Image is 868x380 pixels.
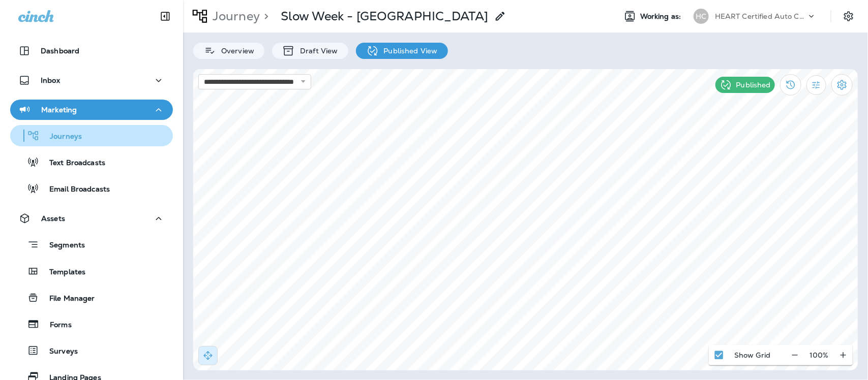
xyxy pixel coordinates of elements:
button: Journeys [10,125,173,146]
p: File Manager [39,294,95,304]
button: Collapse Sidebar [151,6,179,26]
div: HC [694,9,709,24]
button: Dashboard [10,41,173,61]
button: Segments [10,234,173,256]
div: Slow Week - Evanston [281,9,488,24]
button: Surveys [10,340,173,361]
p: Assets [41,214,65,223]
button: Assets [10,208,173,229]
button: Filter Statistics [806,75,826,95]
p: Segments [39,241,85,251]
p: HEART Certified Auto Care [715,12,806,20]
p: Marketing [41,106,77,114]
p: Journeys [40,132,82,142]
p: Draft View [295,47,338,55]
button: Forms [10,313,173,335]
p: Text Broadcasts [39,159,105,168]
p: Email Broadcasts [39,185,110,195]
p: Slow Week - [GEOGRAPHIC_DATA] [281,9,488,24]
p: Forms [40,321,72,330]
button: Inbox [10,70,173,90]
button: Settings [840,7,858,25]
button: View Changelog [780,74,801,96]
button: Email Broadcasts [10,178,173,199]
p: Journey [208,9,260,24]
p: > [260,9,268,24]
span: Working as: [640,12,683,21]
p: 100 % [810,351,829,359]
p: Published [736,81,771,89]
button: Templates [10,261,173,282]
button: Text Broadcasts [10,151,173,173]
p: Inbox [41,76,60,84]
p: Templates [39,268,85,277]
p: Published View [379,47,438,55]
p: Show Grid [734,351,770,359]
p: Surveys [39,347,78,357]
button: File Manager [10,287,173,308]
button: Settings [831,74,853,96]
button: Marketing [10,100,173,120]
p: Overview [216,47,254,55]
p: Dashboard [41,47,79,55]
